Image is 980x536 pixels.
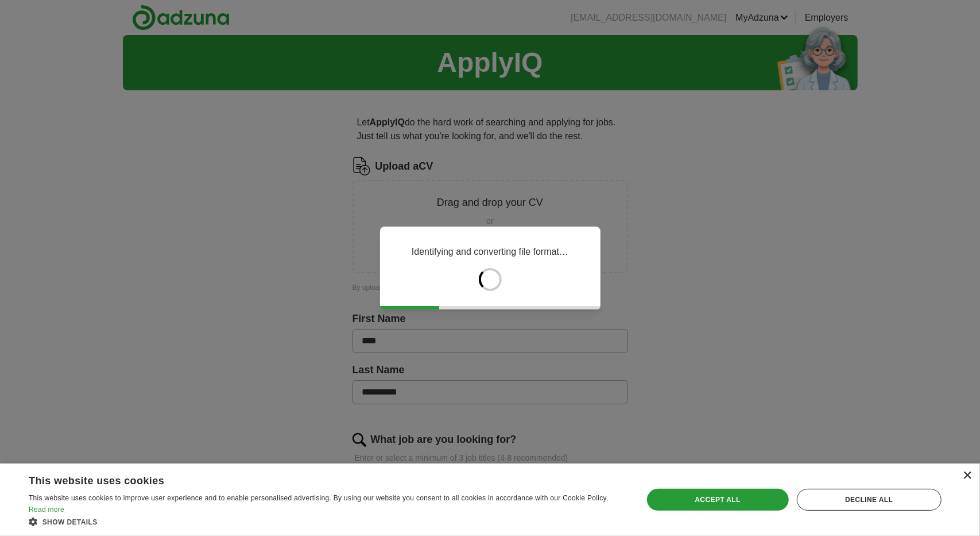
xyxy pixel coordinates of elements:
span: Show details [42,518,98,526]
div: Decline all [797,489,942,511]
div: Close [963,472,971,480]
div: This website uses cookies [29,470,596,488]
p: Identifying and converting file format… [412,245,568,259]
div: Accept all [647,489,789,511]
a: Read more, opens a new window [29,506,64,514]
span: This website uses cookies to improve user experience and to enable personalised advertising. By u... [29,494,609,502]
div: Show details [29,516,625,527]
